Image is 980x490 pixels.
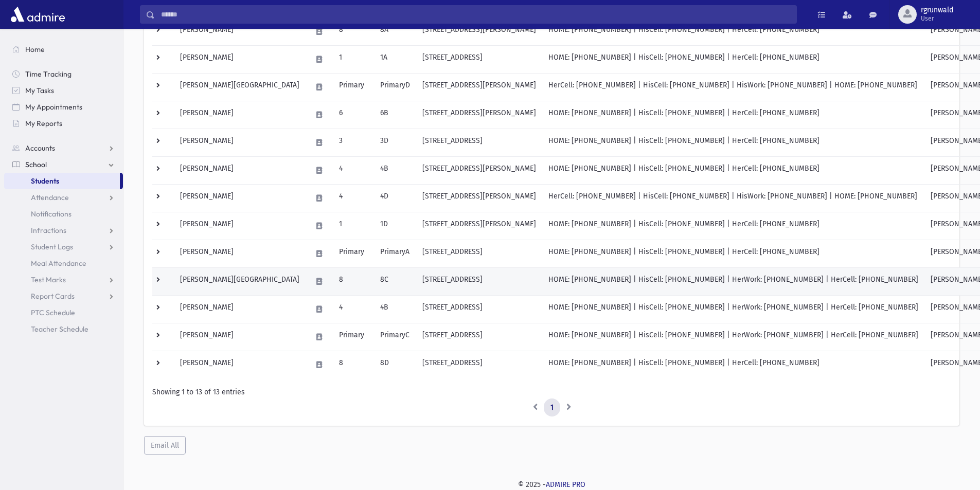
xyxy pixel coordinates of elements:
td: [STREET_ADDRESS][PERSON_NAME] [416,156,542,184]
span: Home [25,45,45,54]
td: 8A [374,17,416,45]
td: PrimaryA [374,240,416,267]
td: 3D [374,129,416,156]
td: 4 [333,295,374,323]
td: [STREET_ADDRESS] [416,45,542,73]
td: 8 [333,17,374,45]
td: [PERSON_NAME] [174,156,306,184]
td: [PERSON_NAME] [174,351,306,378]
td: 8D [374,351,416,378]
td: HOME: [PHONE_NUMBER] | HisCell: [PHONE_NUMBER] | HerCell: [PHONE_NUMBER] [542,212,924,240]
td: [PERSON_NAME] [174,323,306,351]
td: [STREET_ADDRESS] [416,323,542,351]
td: Primary [333,323,374,351]
a: Report Cards [4,288,123,304]
td: [STREET_ADDRESS][PERSON_NAME] [416,17,542,45]
td: 1A [374,45,416,73]
td: [PERSON_NAME][GEOGRAPHIC_DATA] [174,267,306,295]
td: [PERSON_NAME] [174,240,306,267]
span: Attendance [31,193,69,202]
td: [PERSON_NAME] [174,184,306,212]
a: My Appointments [4,99,123,115]
span: Teacher Schedule [31,324,88,334]
td: PrimaryD [374,73,416,101]
span: Accounts [25,143,55,153]
td: Primary [333,240,374,267]
td: 1 [333,212,374,240]
td: 8 [333,351,374,378]
span: Meal Attendance [31,259,86,268]
td: [STREET_ADDRESS] [416,129,542,156]
button: Email All [144,436,186,455]
td: 1D [374,212,416,240]
span: Student Logs [31,242,73,251]
td: HerCell: [PHONE_NUMBER] | HisCell: [PHONE_NUMBER] | HisWork: [PHONE_NUMBER] | HOME: [PHONE_NUMBER] [542,184,924,212]
td: 1 [333,45,374,73]
span: rgrunwald [921,6,953,14]
td: 6B [374,101,416,129]
a: Student Logs [4,239,123,255]
span: Infractions [31,226,66,235]
td: PrimaryC [374,323,416,351]
td: [PERSON_NAME] [174,17,306,45]
td: [STREET_ADDRESS] [416,351,542,378]
td: [STREET_ADDRESS][PERSON_NAME] [416,101,542,129]
span: Notifications [31,209,72,219]
td: HOME: [PHONE_NUMBER] | HisCell: [PHONE_NUMBER] | HerCell: [PHONE_NUMBER] [542,156,924,184]
span: Time Tracking [25,69,72,79]
td: Primary [333,73,374,101]
td: [PERSON_NAME] [174,101,306,129]
td: HOME: [PHONE_NUMBER] | HisCell: [PHONE_NUMBER] | HerCell: [PHONE_NUMBER] [542,129,924,156]
td: 4B [374,295,416,323]
td: HOME: [PHONE_NUMBER] | HisCell: [PHONE_NUMBER] | HerCell: [PHONE_NUMBER] [542,101,924,129]
td: 8 [333,267,374,295]
div: © 2025 - [140,479,964,490]
a: Time Tracking [4,66,123,82]
input: Search [155,5,796,24]
td: HOME: [PHONE_NUMBER] | HisCell: [PHONE_NUMBER] | HerWork: [PHONE_NUMBER] | HerCell: [PHONE_NUMBER] [542,295,924,323]
a: ADMIRE PRO [546,480,585,489]
a: Teacher Schedule [4,321,123,337]
a: My Reports [4,115,123,132]
td: 8C [374,267,416,295]
span: School [25,160,47,169]
img: AdmirePro [8,4,67,25]
a: School [4,156,123,173]
a: Home [4,41,123,58]
td: [PERSON_NAME] [174,212,306,240]
span: My Tasks [25,86,54,95]
td: [PERSON_NAME] [174,129,306,156]
td: 4B [374,156,416,184]
td: [PERSON_NAME] [174,45,306,73]
td: 6 [333,101,374,129]
td: HOME: [PHONE_NUMBER] | HisCell: [PHONE_NUMBER] | HerCell: [PHONE_NUMBER] [542,45,924,73]
td: 4 [333,156,374,184]
td: [STREET_ADDRESS] [416,240,542,267]
td: [STREET_ADDRESS][PERSON_NAME] [416,184,542,212]
td: HOME: [PHONE_NUMBER] | HisCell: [PHONE_NUMBER] | HerCell: [PHONE_NUMBER] [542,240,924,267]
span: Report Cards [31,292,75,301]
span: User [921,14,953,23]
td: [STREET_ADDRESS] [416,267,542,295]
span: My Reports [25,119,62,128]
a: Attendance [4,189,123,206]
td: [PERSON_NAME][GEOGRAPHIC_DATA] [174,73,306,101]
td: HOME: [PHONE_NUMBER] | HisCell: [PHONE_NUMBER] | HerWork: [PHONE_NUMBER] | HerCell: [PHONE_NUMBER] [542,323,924,351]
a: Meal Attendance [4,255,123,271]
a: Notifications [4,206,123,222]
td: HerCell: [PHONE_NUMBER] | HisCell: [PHONE_NUMBER] | HisWork: [PHONE_NUMBER] | HOME: [PHONE_NUMBER] [542,73,924,101]
td: HOME: [PHONE_NUMBER] | HisCell: [PHONE_NUMBER] | HerCell: [PHONE_NUMBER] [542,351,924,378]
a: Infractions [4,222,123,239]
a: My Tasks [4,82,123,99]
span: My Appointments [25,102,82,112]
td: [STREET_ADDRESS][PERSON_NAME] [416,73,542,101]
td: [STREET_ADDRESS][PERSON_NAME] [416,212,542,240]
span: PTC Schedule [31,308,75,317]
a: Students [4,173,120,189]
td: HOME: [PHONE_NUMBER] | HisCell: [PHONE_NUMBER] | HerWork: [PHONE_NUMBER] | HerCell: [PHONE_NUMBER] [542,267,924,295]
td: 4D [374,184,416,212]
td: 4 [333,184,374,212]
a: PTC Schedule [4,304,123,321]
td: [PERSON_NAME] [174,295,306,323]
td: [STREET_ADDRESS] [416,295,542,323]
